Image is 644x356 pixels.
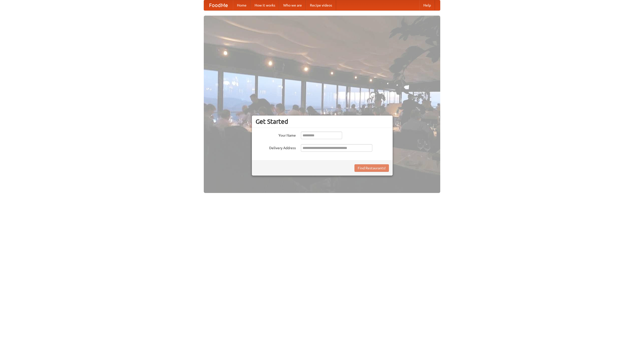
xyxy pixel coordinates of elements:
a: Help [419,0,435,10]
a: How it works [251,0,279,10]
a: Who we are [279,0,306,10]
a: Recipe videos [306,0,336,10]
label: Your Name [256,132,296,138]
h3: Get Started [256,118,389,125]
label: Delivery Address [256,144,296,150]
button: Find Restaurants! [354,164,389,172]
a: FoodMe [204,0,233,10]
a: Home [233,0,251,10]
